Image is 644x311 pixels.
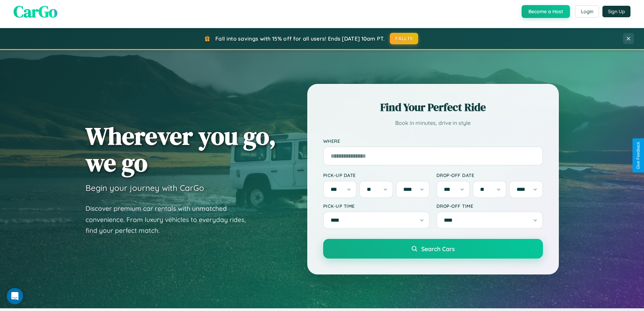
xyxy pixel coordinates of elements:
button: Become a Host [522,5,570,18]
span: Fall into savings with 15% off for all users! Ends [DATE] 10am PT. [215,35,385,42]
span: Search Cars [421,245,455,252]
button: Search Cars [323,239,543,259]
p: Book in minutes, drive in style [323,118,543,128]
button: Login [575,5,599,18]
h3: Begin your journey with CarGo [86,183,204,193]
span: CarGo [14,0,57,23]
div: Open Intercom Messenger [7,288,23,304]
div: Give Feedback [636,142,641,169]
h2: Find Your Perfect Ride [323,100,543,115]
label: Drop-off Date [436,172,543,178]
label: Where [323,138,543,144]
label: Pick-up Date [323,172,430,178]
p: Discover premium car rentals with unmatched convenience. From luxury vehicles to everyday rides, ... [86,203,255,236]
button: Sign Up [602,6,630,17]
label: Drop-off Time [436,203,543,209]
button: FALL15 [390,33,418,44]
label: Pick-up Time [323,203,430,209]
h1: Wherever you go, we go [86,123,276,176]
